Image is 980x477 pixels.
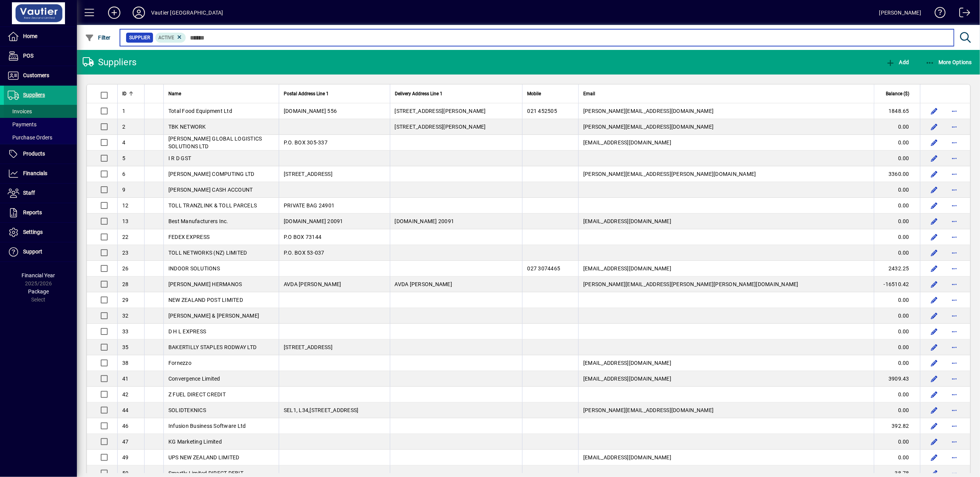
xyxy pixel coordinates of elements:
[928,373,940,385] button: Edit
[122,89,140,98] div: ID
[948,420,960,432] button: More options
[928,152,940,164] button: Edit
[8,134,52,141] span: Purchase Orders
[874,182,920,198] td: 0.00
[122,89,126,98] span: ID
[155,33,186,43] mat-chip: Activation Status: Active
[4,203,77,222] a: Reports
[122,124,125,130] span: 2
[122,407,129,413] span: 44
[879,7,921,19] div: [PERSON_NAME]
[884,55,911,69] button: Add
[953,2,970,26] a: Logout
[874,103,920,119] td: 1848.65
[284,139,328,146] span: P.O. BOX 305-337
[122,297,129,303] span: 29
[122,376,129,382] span: 41
[168,407,206,413] span: SOLIDTEKNICS
[168,281,242,287] span: [PERSON_NAME] HERMANOS
[948,247,960,259] button: More options
[395,218,454,224] span: [DOMAIN_NAME] 20091
[102,6,126,20] button: Add
[168,187,253,193] span: [PERSON_NAME] CASH ACCOUNT
[23,92,45,98] span: Suppliers
[168,391,226,397] span: Z FUEL DIRECT CREDIT
[874,308,920,324] td: 0.00
[928,215,940,227] button: Edit
[23,53,33,59] span: POS
[948,436,960,448] button: More options
[23,151,45,157] span: Products
[928,436,940,448] button: Edit
[151,7,223,19] div: Vautier [GEOGRAPHIC_DATA]
[948,184,960,196] button: More options
[583,454,671,460] span: [EMAIL_ADDRESS][DOMAIN_NAME]
[874,229,920,245] td: 0.00
[4,131,77,144] a: Purchase Orders
[583,281,799,287] span: [PERSON_NAME][EMAIL_ADDRESS][PERSON_NAME][PERSON_NAME][DOMAIN_NAME]
[168,108,232,114] span: Total Food Equipment Ltd
[168,202,257,209] span: TOLL TRANZLINK & TOLL PARCELS
[168,297,243,303] span: NEW ZEALAND POST LIMITED
[8,108,32,114] span: Invoices
[928,404,940,416] button: Edit
[583,171,756,177] span: [PERSON_NAME][EMAIL_ADDRESS][PERSON_NAME][DOMAIN_NAME]
[22,272,55,278] span: Financial Year
[168,89,181,98] span: Name
[168,470,243,476] span: Smartly Limited DIRECT DEBIT
[874,340,920,355] td: 0.00
[948,325,960,338] button: More options
[122,234,129,240] span: 22
[4,184,77,203] a: Staff
[168,423,246,429] span: Infusion Business Software Ltd
[122,360,129,366] span: 38
[168,439,222,445] span: KG Marketing Limited
[583,89,595,98] span: Email
[122,281,129,287] span: 28
[583,360,671,366] span: [EMAIL_ADDRESS][DOMAIN_NAME]
[948,388,960,401] button: More options
[85,35,111,41] span: Filter
[122,439,129,445] span: 47
[929,2,946,26] a: Knowledge Base
[928,357,940,369] button: Edit
[168,265,220,272] span: INDOOR SOLUTIONS
[168,376,220,382] span: Convergence Limited
[122,187,125,193] span: 9
[948,168,960,180] button: More options
[948,121,960,133] button: More options
[874,355,920,371] td: 0.00
[122,171,125,177] span: 6
[168,234,210,240] span: FEDEX EXPRESS
[928,105,940,117] button: Edit
[284,281,341,287] span: AVDA [PERSON_NAME]
[948,373,960,385] button: More options
[874,261,920,277] td: 2432.25
[23,209,42,215] span: Reports
[928,199,940,212] button: Edit
[122,218,129,224] span: 13
[928,247,940,259] button: Edit
[4,105,77,118] a: Invoices
[4,118,77,131] a: Payments
[168,218,228,224] span: Best Manufacturers Inc.
[874,198,920,214] td: 0.00
[879,89,916,98] div: Balance ($)
[83,56,136,68] div: Suppliers
[874,324,920,340] td: 0.00
[122,139,125,146] span: 4
[948,199,960,212] button: More options
[4,46,77,66] a: POS
[395,89,443,98] span: Delivery Address Line 1
[874,450,920,465] td: 0.00
[874,277,920,292] td: -16510.42
[83,31,113,45] button: Filter
[23,248,42,255] span: Support
[122,454,129,460] span: 49
[4,164,77,183] a: Financials
[928,231,940,243] button: Edit
[527,89,574,98] div: Mobile
[23,33,37,39] span: Home
[948,404,960,416] button: More options
[23,170,47,176] span: Financials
